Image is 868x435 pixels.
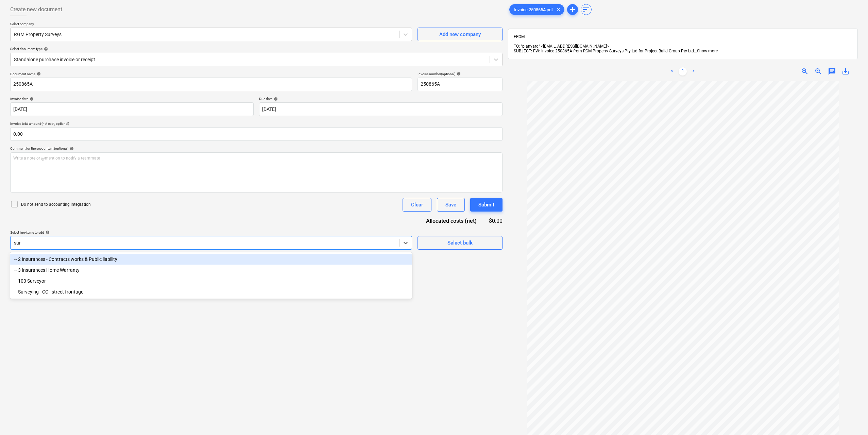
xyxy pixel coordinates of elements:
[10,146,503,151] div: Comment for the accountant (optional)
[68,147,74,151] span: help
[668,67,676,76] a: Previous page
[455,72,461,76] span: help
[403,198,431,212] button: Clear
[694,49,718,53] span: ...
[35,72,41,76] span: help
[514,44,609,49] span: TO: "planyard" <[EMAIL_ADDRESS][DOMAIN_NAME]>
[10,121,503,127] p: Invoice total amount (net cost, optional)
[10,47,503,51] div: Select document type
[10,265,412,275] div: -- 3 Insurances Home Warranty
[259,97,503,101] div: Due date
[437,198,465,212] button: Save
[690,67,698,76] a: Next page
[447,238,473,247] div: Select bulk
[418,236,503,250] button: Select bulk
[841,67,850,76] span: save_alt
[10,102,254,116] input: Invoice date not specified
[10,72,412,76] div: Document name
[10,254,412,265] div: -- 2 Insurances - Contracts works & Public liability
[10,286,412,297] div: -- Surveying - CC - street frontage
[488,217,503,225] div: $0.00
[42,47,48,51] span: help
[272,97,278,101] span: help
[510,7,557,12] span: Invoice 250865A.pdf
[555,5,563,14] span: clear
[814,67,822,76] span: zoom_out
[21,202,91,207] p: Do not send to accounting integration
[10,230,412,235] div: Select line-items to add
[44,230,50,234] span: help
[514,34,526,39] span: FROM:
[514,49,694,53] span: SUBJECT: FW: Invoice 250865A from RGM Property Surveys Pty Ltd for Project Build Group Pty Ltd
[582,5,590,14] span: sort
[10,5,62,14] span: Create new document
[509,4,564,15] div: Invoice 250865A.pdf
[470,198,503,212] button: Submit
[568,5,577,14] span: add
[418,72,503,76] div: Invoice number (optional)
[418,78,503,91] input: Invoice number
[418,28,503,41] button: Add new company
[10,275,412,286] div: -- 100 Surveyor
[411,200,423,209] div: Clear
[439,30,481,39] div: Add new company
[10,127,503,141] input: Invoice total amount (net cost, optional)
[414,217,488,225] div: Allocated costs (net)
[478,200,494,209] div: Submit
[801,67,809,76] span: zoom_in
[834,402,868,435] iframe: Chat Widget
[10,97,254,101] div: Invoice date
[445,200,456,209] div: Save
[679,67,687,76] a: Page 1 is your current page
[10,78,412,91] input: Document name
[828,67,836,76] span: chat
[259,102,503,116] input: Due date not specified
[697,49,718,53] span: Show more
[28,97,34,101] span: help
[10,22,412,28] p: Select company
